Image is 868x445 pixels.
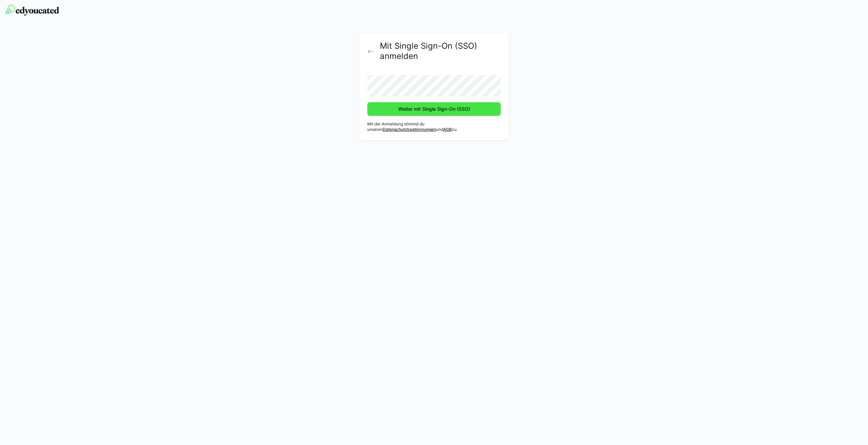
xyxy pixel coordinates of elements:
[443,127,452,132] a: AGB
[367,121,501,132] p: Mit der Anmeldung stimmst du unseren und zu.
[383,127,436,132] a: Datenschutzbestimmungen
[5,5,59,16] img: edyoucated
[380,41,501,61] h2: Mit Single Sign-On (SSO) anmelden
[397,106,471,112] span: Weiter mit Single Sign-On (SSO)
[367,102,501,116] button: Weiter mit Single Sign-On (SSO)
